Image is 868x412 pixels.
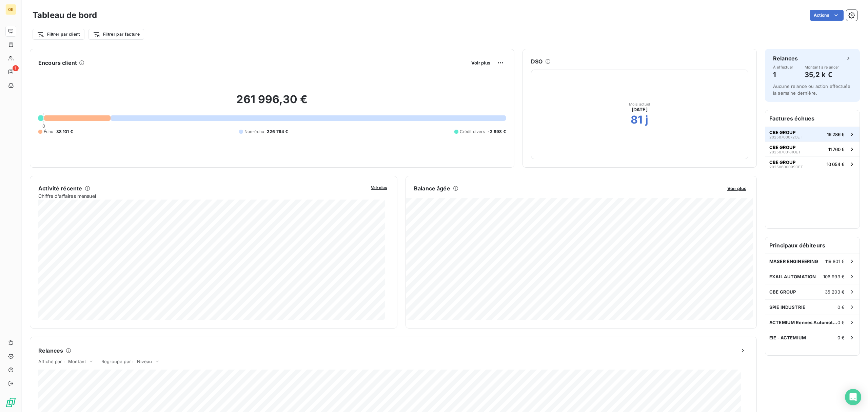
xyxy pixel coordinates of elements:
[845,389,861,405] div: Open Intercom Messenger
[827,162,845,167] span: 10 054 €
[825,289,845,295] span: 35 203 €
[769,145,795,150] span: CBE GROUP
[38,347,63,355] h6: Relances
[33,29,84,40] button: Filtrer par client
[267,129,288,135] span: 226 794 €
[488,129,506,135] span: -2 898 €
[460,129,485,135] span: Crédit divers
[5,397,16,408] img: Logo LeanPay
[769,320,837,325] span: ACTEMIUM Rennes Automotive
[38,359,65,364] span: Affiché par :
[837,335,845,340] span: 0 €
[773,54,798,62] h6: Relances
[469,60,492,66] button: Voir plus
[765,156,860,171] button: CBE GROUP20250600099OET10 054 €
[805,65,839,69] span: Montant à relancer
[769,335,806,340] span: EIE - ACTEMIUM
[765,142,860,156] button: CBE GROUP20250700181OET11 760 €
[769,135,802,139] span: 20250700072OET
[805,69,839,80] h4: 35,2 k €
[645,113,648,127] h2: j
[88,29,144,40] button: Filtrer par facture
[369,184,389,190] button: Voir plus
[769,289,796,295] span: CBE GROUP
[837,304,845,310] span: 0 €
[823,274,845,279] span: 106 993 €
[38,192,366,200] span: Chiffre d'affaires mensuel
[371,185,387,190] span: Voir plus
[765,110,860,127] h6: Factures échues
[414,184,450,192] h6: Balance âgée
[38,59,77,67] h6: Encours client
[56,129,73,135] span: 38 101 €
[827,132,845,137] span: 16 286 €
[631,113,643,127] h2: 81
[769,259,818,264] span: MASER ENGINEERING
[101,359,134,364] span: Regroupé par :
[137,359,152,364] span: Niveau
[38,93,506,113] h2: 261 996,30 €
[769,130,795,135] span: CBE GROUP
[725,185,748,191] button: Voir plus
[632,106,648,113] span: [DATE]
[727,186,746,191] span: Voir plus
[769,160,795,165] span: CBE GROUP
[769,150,801,154] span: 20250700181OET
[773,83,850,96] span: Aucune relance ou action effectuée la semaine dernière.
[629,102,650,106] span: Mois actuel
[769,165,803,169] span: 20250600099OET
[33,9,97,21] h3: Tableau de bord
[773,65,793,69] span: À effectuer
[810,10,844,21] button: Actions
[773,69,793,80] h4: 1
[244,129,264,135] span: Non-échu
[531,57,542,65] h6: DSO
[68,359,86,364] span: Montant
[765,127,860,142] button: CBE GROUP20250700072OET16 286 €
[765,237,860,254] h6: Principaux débiteurs
[13,65,19,71] span: 1
[44,129,54,135] span: Échu
[38,184,82,192] h6: Activité récente
[825,259,845,264] span: 119 801 €
[5,4,16,15] div: OE
[42,123,45,129] span: 0
[471,60,490,65] span: Voir plus
[828,147,845,152] span: 11 760 €
[769,274,816,279] span: EXAIL AUTOMATION
[769,304,805,310] span: SPIE INDUSTRIE
[837,320,845,325] span: 0 €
